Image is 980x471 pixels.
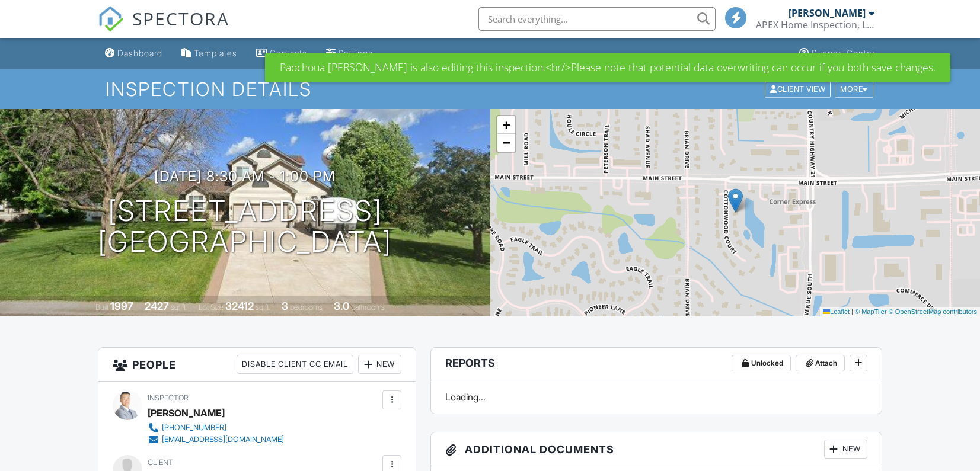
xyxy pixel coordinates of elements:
span: Client [148,458,173,467]
div: Paochoua [PERSON_NAME] is also editing this inspection.<br/>Please note that potential data overw... [265,53,950,82]
h3: Additional Documents [431,432,881,466]
span: SPECTORA [132,6,229,31]
div: Dashboard [117,48,162,58]
img: Marker [728,188,743,213]
div: [PERSON_NAME] [148,404,225,422]
div: Disable Client CC Email [237,355,353,374]
img: The Best Home Inspection Software - Spectora [98,6,124,32]
div: [PHONE_NUMBER] [162,423,226,432]
div: Templates [194,48,237,58]
span: sq.ft. [256,303,270,312]
span: − [502,135,510,150]
div: 3.0 [334,300,349,312]
div: New [824,440,867,459]
div: Client View [765,81,831,97]
a: © MapTiler [855,308,887,315]
a: SPECTORA [98,16,229,41]
input: Search everything... [478,7,716,31]
a: Templates [177,43,242,65]
a: Support Center [794,43,880,65]
div: 2427 [145,300,169,312]
span: + [502,117,510,132]
span: bathrooms [351,303,385,312]
a: Dashboard [100,43,167,65]
a: Zoom in [497,116,515,134]
span: sq. ft. [171,303,187,312]
a: [EMAIL_ADDRESS][DOMAIN_NAME] [148,434,284,446]
div: 3 [282,300,288,312]
a: © OpenStreetMap contributors [889,308,977,315]
a: Settings [321,43,378,65]
h3: [DATE] 8:30 am - 1:00 pm [154,168,336,184]
span: | [851,308,853,315]
div: New [358,355,401,374]
span: bedrooms [290,303,323,312]
a: Zoom out [497,134,515,152]
a: [PHONE_NUMBER] [148,422,284,434]
div: More [835,81,873,97]
div: 1997 [110,300,133,312]
div: APEX Home Inspection, LLC [756,19,874,31]
span: Inspector [148,393,189,402]
div: [EMAIL_ADDRESS][DOMAIN_NAME] [162,435,284,444]
a: Contacts [251,43,312,65]
span: Built [95,303,108,312]
a: Client View [764,84,834,93]
h1: [STREET_ADDRESS] [GEOGRAPHIC_DATA] [98,196,392,258]
div: [PERSON_NAME] [789,7,866,19]
h1: Inspection Details [106,79,874,100]
a: Leaflet [823,308,850,315]
div: 32412 [225,300,254,312]
h3: People [98,348,416,382]
span: Lot Size [199,303,224,312]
